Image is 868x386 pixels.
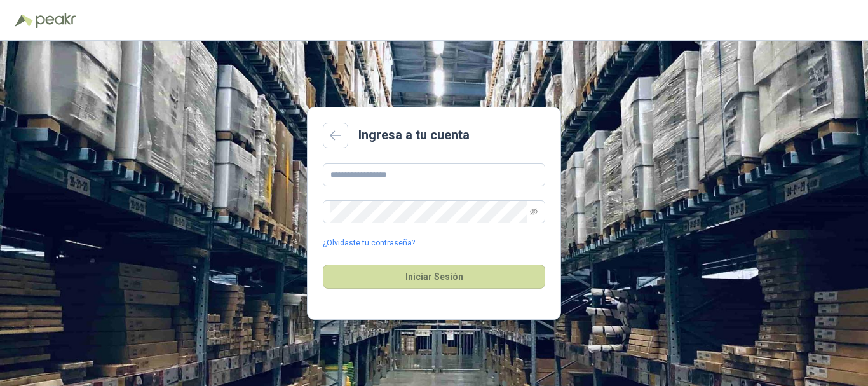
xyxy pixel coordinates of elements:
img: Logo [15,14,33,27]
a: ¿Olvidaste tu contraseña? [323,237,415,249]
span: eye-invisible [530,208,538,216]
button: Iniciar Sesión [323,265,545,289]
img: Peakr [36,13,76,28]
h2: Ingresa a tu cuenta [358,125,470,145]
